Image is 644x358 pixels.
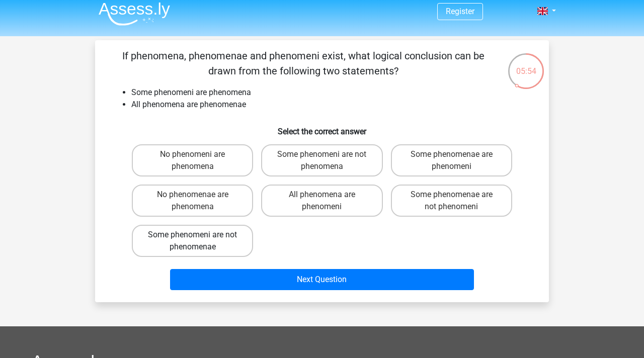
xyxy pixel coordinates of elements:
img: Assessly [99,2,170,26]
button: Next Question [170,269,474,290]
label: Some phenomenae are not phenomeni [391,185,512,217]
p: If phenomena, phenomenae and phenomeni exist, what logical conclusion can be drawn from the follo... [111,48,495,78]
li: All phenomena are phenomenae [131,99,533,111]
label: Some phenomeni are not phenomena [261,144,382,176]
div: 05:54 [507,52,545,77]
li: Some phenomeni are phenomena [131,86,533,99]
label: Some phenomeni are not phenomenae [132,225,253,257]
label: No phenomeni are phenomena [132,144,253,176]
label: No phenomenae are phenomena [132,185,253,217]
h6: Select the correct answer [111,119,533,136]
label: All phenomena are phenomeni [261,185,382,217]
a: Register [446,7,474,16]
label: Some phenomenae are phenomeni [391,144,512,176]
